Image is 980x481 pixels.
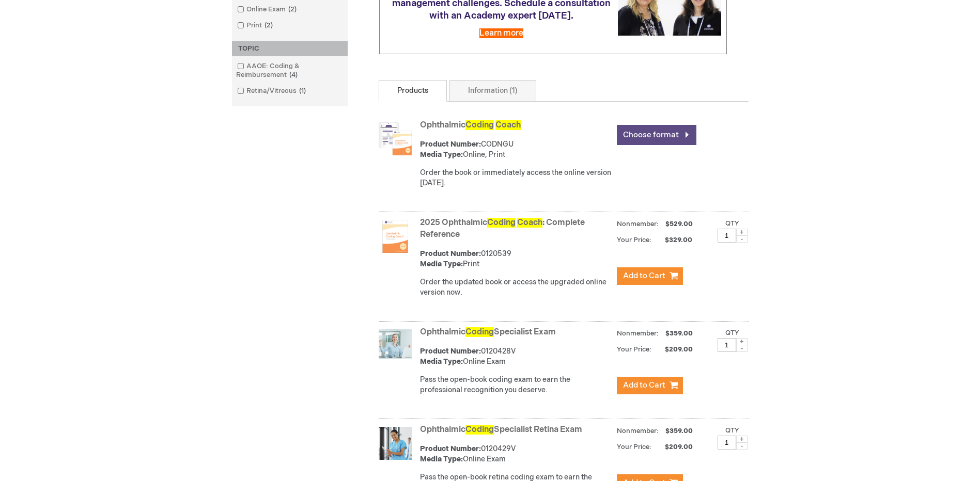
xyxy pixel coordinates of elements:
[379,80,447,102] a: Products
[664,220,694,228] span: $529.00
[235,61,345,80] a: AAOE: Coding & Reimbursement4
[653,345,694,354] span: $209.00
[623,271,665,281] span: Add to Cart
[235,86,310,96] a: Retina/Vitreous1
[420,168,612,188] div: Order the book or immediately access the online version [DATE].
[420,375,612,395] p: Pass the open-book coding exam to earn the professional recognition you deserve.
[487,218,516,228] span: Coding
[420,425,582,435] a: OphthalmicCodingSpecialist Retina Exam
[653,443,694,451] span: $209.00
[232,41,348,57] div: TOPIC
[420,218,585,239] a: 2025 OphthalmicCoding Coach: Complete Reference
[420,455,463,463] strong: Media Type:
[420,150,463,159] strong: Media Type:
[297,87,308,95] span: 1
[664,427,694,435] span: $359.00
[262,21,275,29] span: 2
[420,249,481,258] strong: Product Number:
[379,329,412,362] img: Ophthalmic Coding Specialist Exam
[420,277,612,298] div: Order the updated book or access the upgraded online version now.
[449,80,536,102] a: Information (1)
[617,327,659,340] strong: Nonmember:
[420,327,556,337] a: OphthalmicCodingSpecialist Exam
[465,120,494,130] span: Coding
[718,338,736,352] input: Qty
[725,426,739,435] label: Qty
[379,122,412,155] img: Ophthalmic Coding Coach
[235,5,301,14] a: Online Exam2
[420,260,463,268] strong: Media Type:
[725,219,739,228] label: Qty
[420,249,612,269] div: 0120539 Print
[495,120,521,130] span: Coach
[623,380,665,390] span: Add to Cart
[420,444,612,464] div: 0120429V Online Exam
[420,347,481,356] strong: Product Number:
[617,425,659,438] strong: Nonmember:
[653,236,694,244] span: $329.00
[420,346,612,367] div: 0120428V Online Exam
[617,125,696,145] a: Choose format
[725,329,739,337] label: Qty
[379,427,412,460] img: Ophthalmic Coding Specialist Retina Exam
[420,120,521,130] a: OphthalmicCoding Coach
[465,327,494,337] span: Coding
[617,377,683,394] button: Add to Cart
[420,139,612,160] div: CODNGU Online, Print
[420,444,481,453] strong: Product Number:
[617,443,651,451] strong: Your Price:
[420,357,463,366] strong: Media Type:
[420,140,481,149] strong: Product Number:
[517,218,542,228] span: Coach
[617,236,651,244] strong: Your Price:
[617,345,651,354] strong: Your Price:
[235,21,277,30] a: Print2
[286,5,299,13] span: 2
[465,425,494,435] span: Coding
[664,329,694,338] span: $359.00
[718,436,736,450] input: Qty
[617,267,683,285] button: Add to Cart
[718,229,736,243] input: Qty
[617,218,659,231] strong: Nonmember:
[379,220,412,253] img: 2025 Ophthalmic Coding Coach: Complete Reference
[287,71,300,79] span: 4
[479,28,523,38] a: Learn more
